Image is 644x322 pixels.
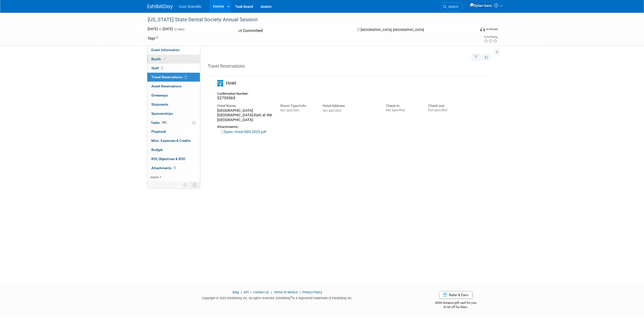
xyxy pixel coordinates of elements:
span: Sponsorships [151,111,173,116]
a: Shipments [147,100,200,109]
a: Playbook [147,127,200,136]
span: Search [447,5,458,9]
div: Check-out: [428,103,463,108]
a: Attachments5 [147,164,200,173]
span: Staff [151,66,164,70]
sup: ® [290,296,292,298]
div: Not specified [428,108,463,112]
td: Tags [148,36,158,41]
a: Privacy Policy [302,290,322,294]
td: Personalize Event Tab Strip [181,182,190,188]
span: Hotel [226,81,236,86]
span: (2 days) [174,28,184,31]
a: Booth [147,55,200,64]
td: Toggle Event Tabs [190,182,200,188]
a: Search [440,2,463,11]
div: Hotel Address: [323,103,378,108]
span: Tasks [151,121,168,125]
span: | [270,290,273,294]
span: Giveaways [151,93,168,97]
a: Misc. Expenses & Credits [147,136,200,145]
a: Asset Reservations [147,82,200,91]
span: [DATE] [DATE] [148,27,173,31]
a: API [244,290,248,294]
div: Check-in: [386,103,421,108]
div: Room Type/Info: [280,103,315,108]
img: Dylan Gara [470,3,492,8]
span: ROI, Objectives & ROO [151,157,185,161]
a: Contact Us [253,290,269,294]
i: Filter by Traveler [474,56,478,59]
a: Giveaways [147,91,200,100]
div: Travel Reservations: [208,63,493,71]
a: Blog [233,290,239,294]
span: 44% [161,121,168,124]
a: Staff1 [147,64,200,73]
div: Attachments: [217,125,463,129]
div: Copyright © 2025 ExhibitDay, Inc. All rights reserved. ExhibitDay is a registered trademark of Ex... [148,295,408,300]
span: Not specified [323,109,341,112]
div: Committed [237,26,349,35]
div: Event Rating [484,36,497,38]
div: $500 Amazon gift card for you, [415,297,497,309]
div: Event Format [446,26,498,34]
div: Confirmation Number: [217,90,252,96]
i: Booth reservation complete [163,58,166,60]
a: Terms of Service [274,290,298,294]
span: Misc. Expenses & Credits [151,139,191,143]
span: 5 [173,166,177,170]
a: Tasks44% [147,118,200,127]
span: Shipments [151,102,168,106]
span: | [240,290,243,294]
span: | [249,290,253,294]
a: Dylan- Hotel ISDS 2025.pdf [221,130,266,134]
span: more [150,175,158,179]
span: 1 [160,66,164,70]
a: Travel Reservations1 [147,73,200,82]
span: Asset Reservations [151,84,181,88]
a: Refer & Earn [439,291,472,299]
span: Event Information [151,48,180,52]
a: more [147,173,200,182]
span: Booth [151,57,167,61]
span: Attachments [151,166,177,170]
div: [GEOGRAPHIC_DATA] [GEOGRAPHIC_DATA]-East at the [GEOGRAPHIC_DATA] [217,108,273,122]
div: [US_STATE] State Dental Society Annual Session [146,15,468,24]
a: Event Information [147,46,200,54]
i: Hotel [217,80,223,86]
span: Budget [151,148,163,152]
a: Budget [147,145,200,154]
span: to [158,27,163,31]
span: 1 [183,75,187,79]
a: Sponsorships [147,109,200,118]
div: Not specified [386,108,421,112]
div: $150 off for them. [415,305,497,309]
span: Playbook [151,129,166,134]
div: In-Person [486,27,498,31]
span: | [298,290,302,294]
div: Hotel Name: [217,103,273,108]
span: 52759569 [217,96,235,100]
span: Not specified [280,108,299,112]
a: ROI, Objectives & ROO [147,155,200,163]
span: Core Scientific [179,5,202,9]
span: Travel Reservations [151,75,187,79]
img: Format-Inperson.png [480,27,485,31]
img: ExhibitDay [148,4,173,9]
span: [GEOGRAPHIC_DATA], [GEOGRAPHIC_DATA] [361,28,424,32]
